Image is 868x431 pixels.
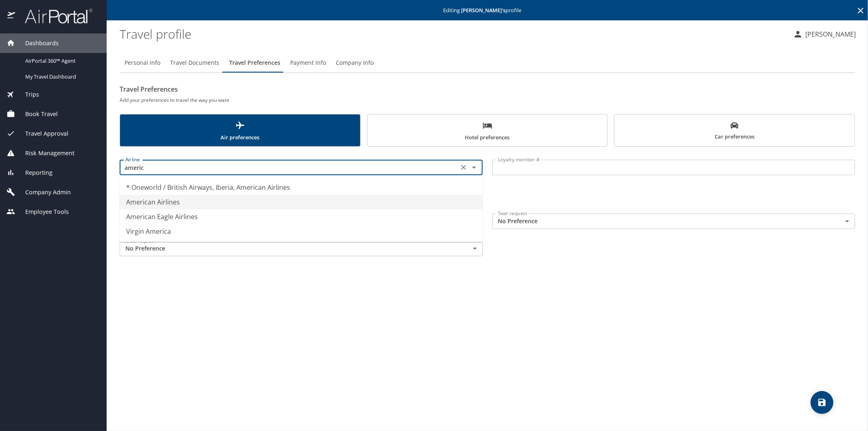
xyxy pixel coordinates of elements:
[25,73,97,81] span: My Travel Dashboard
[16,8,92,24] img: airportal-logo.png
[170,58,219,68] span: Travel Documents
[120,209,483,224] li: American Eagle Airlines
[109,8,866,13] p: Editing profile
[120,241,483,256] div: No Preference
[372,121,603,142] span: Hotel preferences
[125,58,160,68] span: Personal Info
[15,188,71,197] span: Company Admin
[120,195,483,209] li: American Airlines
[803,29,856,39] p: [PERSON_NAME]
[15,207,69,216] span: Employee Tools
[619,121,850,141] span: Car preferences
[468,162,480,173] button: Close
[15,129,68,138] span: Travel Approval
[811,391,833,414] button: save
[120,180,483,195] li: * Oneworld / British Airways, Iberia, American Airlines
[120,96,855,104] h6: Add your preferences to travel the way you want
[492,213,855,229] div: No Preference
[461,7,506,14] strong: [PERSON_NAME] 's
[120,83,855,96] h2: Travel Preferences
[125,121,355,142] span: Air preferences
[120,114,855,147] div: scrollable force tabs example
[15,149,74,158] span: Risk Management
[229,58,280,68] span: Travel Preferences
[790,27,859,42] button: [PERSON_NAME]
[7,8,16,24] img: icon-airportal.png
[120,21,787,46] h1: Travel profile
[458,162,469,173] button: Clear
[290,58,326,68] span: Payment Info
[25,57,97,65] span: AirPortal 360™ Agent
[15,168,52,177] span: Reporting
[336,58,374,68] span: Company Info
[15,39,59,48] span: Dashboards
[120,224,483,239] li: Virgin America
[15,90,39,99] span: Trips
[122,162,456,173] input: Select an Airline
[120,53,855,73] div: Profile
[15,110,58,119] span: Book Travel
